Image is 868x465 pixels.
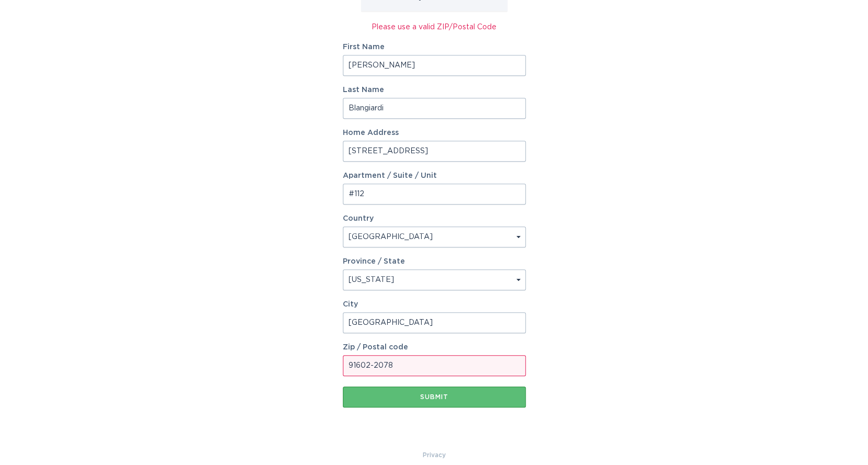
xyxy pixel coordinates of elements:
[343,21,526,33] div: Please use a valid ZIP/Postal Code
[343,344,526,351] label: Zip / Postal code
[348,394,520,400] div: Submit
[343,129,526,137] label: Home Address
[343,301,526,308] label: City
[343,258,405,265] label: Province / State
[343,387,526,407] button: Submit
[343,172,526,179] label: Apartment / Suite / Unit
[343,86,526,94] label: Last Name
[343,43,526,51] label: First Name
[423,449,446,461] a: Privacy Policy & Terms of Use
[343,215,374,222] label: Country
